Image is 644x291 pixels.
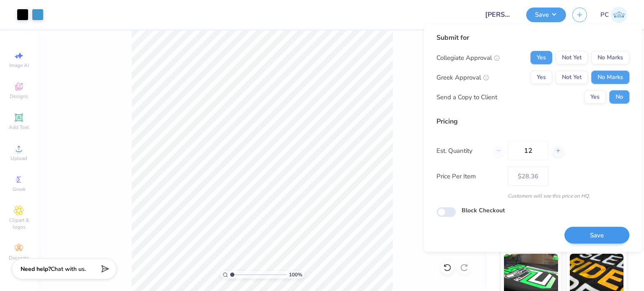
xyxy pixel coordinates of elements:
span: Upload [10,155,27,162]
span: Greek [13,186,26,193]
span: Decorate [9,255,29,261]
span: 100 % [289,271,302,278]
button: Yes [530,71,552,84]
button: Save [564,227,629,244]
button: Save [526,8,566,22]
strong: Need help? [21,265,51,273]
div: Greek Approval [436,72,489,82]
label: Block Checkout [462,206,505,215]
div: Submit for [436,33,629,43]
button: Not Yet [556,51,588,64]
button: No Marks [591,51,629,64]
span: Image AI [9,62,29,69]
a: PC [600,7,627,23]
div: Customers will see this price on HQ. [436,192,629,200]
span: Designs [10,93,28,100]
span: Add Text [9,124,29,131]
button: No [609,90,629,104]
button: No Marks [591,71,629,84]
input: – – [508,141,548,160]
img: Priyanka Choudhary [611,7,627,23]
label: Est. Quantity [436,146,486,155]
div: Pricing [436,116,629,126]
input: Untitled Design [479,6,520,23]
label: Price Per Item [436,171,501,181]
button: Not Yet [556,71,588,84]
button: Yes [530,51,552,64]
span: Clipart & logos [4,217,34,230]
div: Send a Copy to Client [436,92,497,102]
span: PC [600,10,609,20]
button: Yes [584,90,606,104]
div: Collegiate Approval [436,53,500,62]
span: Chat with us. [51,265,86,273]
